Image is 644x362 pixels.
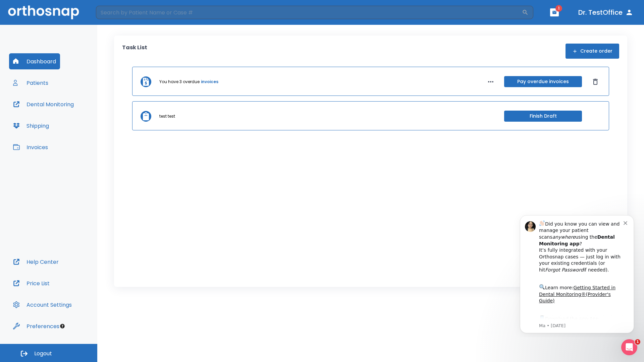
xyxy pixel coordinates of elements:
[8,5,79,19] img: Orthosnap
[576,6,636,18] button: Dr. TestOffice
[159,79,200,85] p: You have 3 overdue
[9,96,78,112] button: Dental Monitoring
[29,114,114,120] p: Message from Ma, sent 5w ago
[9,275,54,291] button: Price List
[510,209,644,337] iframe: Intercom notifications message
[635,339,640,345] span: 1
[59,323,65,329] div: Tooltip anchor
[34,350,52,357] span: Logout
[566,44,619,59] button: Create order
[9,297,76,313] button: Account Settings
[621,339,637,355] iframe: Intercom live chat
[29,107,89,119] a: App Store
[114,10,119,16] button: Dismiss notification
[590,76,601,87] button: Dismiss
[9,139,52,155] button: Invoices
[555,5,562,12] span: 1
[9,118,53,134] button: Shipping
[96,6,522,19] input: Search by Patient Name or Case #
[504,111,582,122] button: Finish Draft
[504,76,582,87] button: Pay overdue invoices
[122,44,147,59] p: Task List
[201,79,218,85] a: invoices
[29,105,114,139] div: Download the app: | ​ Let us know if you need help getting started!
[9,254,63,270] button: Help Center
[9,318,63,334] button: Preferences
[9,75,52,91] button: Patients
[9,53,60,69] button: Dashboard
[159,113,175,119] p: test test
